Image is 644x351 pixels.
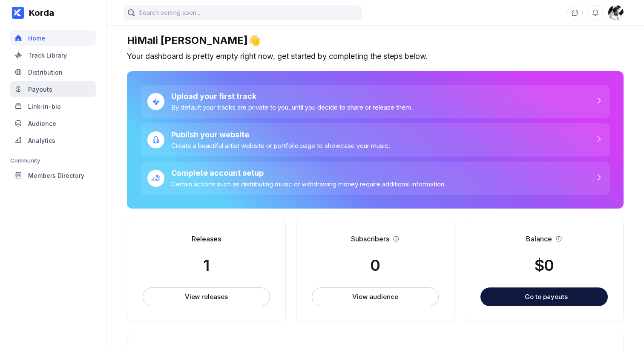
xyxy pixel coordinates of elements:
a: Audience [10,115,96,132]
a: Analytics [10,132,96,149]
a: Payouts [10,81,96,98]
a: Members Directory [10,167,96,184]
div: By default your tracks are private to you, until you decide to share or release them. [171,103,413,111]
div: Analytics [28,137,55,144]
div: Releases [192,235,221,243]
div: Subscribers [351,235,389,243]
div: Community [10,157,96,164]
div: Your dashboard is pretty empty right now, get started by completing the steps below. [127,52,624,61]
a: Track Library [10,47,96,64]
div: Payouts [28,86,52,93]
button: Go to payouts [480,287,608,306]
div: Create a beautiful artist website or portfolio page to showcase your music. [171,142,390,150]
div: View audience [352,293,398,301]
div: Home [28,35,45,42]
div: $ 0 [535,256,554,275]
div: Upload your first track [171,92,413,101]
a: Link-in-bio [10,98,96,115]
div: Distribution [28,69,63,76]
img: 160x160 [608,5,624,20]
div: Members Directory [28,172,84,179]
div: Track Library [28,52,67,59]
a: Home [10,30,96,47]
div: 0 [370,256,380,275]
div: Complete account setup [171,168,446,177]
button: View audience [312,287,439,306]
div: Audience [28,120,56,127]
div: View releases [185,293,228,301]
div: 1 [203,256,209,275]
div: Hi Mali [PERSON_NAME] 👋 [127,34,624,46]
div: Balance [526,235,552,243]
div: Mali McCalla [608,5,624,20]
div: Korda [24,8,54,18]
a: Publish your websiteCreate a beautiful artist website or portfolio page to showcase your music. [141,123,610,157]
a: Upload your first trackBy default your tracks are private to you, until you decide to share or re... [141,85,610,118]
div: Publish your website [171,130,390,139]
div: Go to payouts [525,293,568,301]
div: Certain actions such as distributing music or withdrawing money require additional information. [171,180,446,188]
div: Link-in-bio [28,103,61,110]
a: Complete account setupCertain actions such as distributing music or withdrawing money require add... [141,162,610,195]
input: Search coming soon... [124,5,362,20]
button: View releases [143,287,270,306]
a: Distribution [10,64,96,81]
